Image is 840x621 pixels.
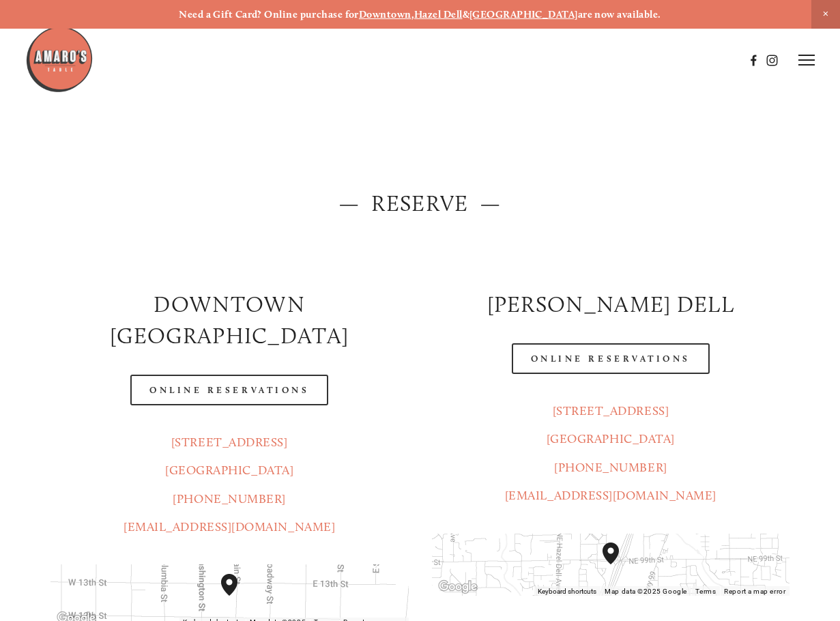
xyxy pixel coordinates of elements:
img: Amaro's Table [25,25,93,93]
a: [GEOGRAPHIC_DATA] [165,463,293,478]
div: Amaro's Table 816 Northeast 98th Circle Vancouver, WA, 98665, United States [603,543,635,586]
h2: — Reserve — [50,188,790,219]
h2: [PERSON_NAME] DELL [432,289,790,320]
h2: Downtown [GEOGRAPHIC_DATA] [50,289,409,351]
a: Online Reservations [512,343,710,374]
strong: , [411,8,414,20]
a: [EMAIL_ADDRESS][DOMAIN_NAME] [505,488,716,503]
a: Online Reservations [130,375,328,405]
a: [GEOGRAPHIC_DATA] [469,8,578,20]
a: [GEOGRAPHIC_DATA] [547,431,675,446]
img: Google [435,578,480,596]
strong: are now available. [578,8,661,20]
a: Hazel Dell [414,8,463,20]
a: Terms [695,588,716,595]
a: Downtown [359,8,411,20]
a: [STREET_ADDRESS] [171,435,288,450]
strong: Need a Gift Card? Online purchase for [179,8,359,20]
a: [PHONE_NUMBER] [554,460,667,475]
div: Amaro's Table 1220 Main Street vancouver, United States [221,574,254,618]
a: [STREET_ADDRESS] [553,403,669,418]
a: [EMAIL_ADDRESS][DOMAIN_NAME] [124,519,335,534]
strong: & [463,8,469,20]
a: [PHONE_NUMBER] [173,491,286,506]
a: Open this area in Google Maps (opens a new window) [435,578,480,596]
button: Keyboard shortcuts [538,587,596,596]
span: Map data ©2025 Google [605,588,686,595]
a: Report a map error [724,588,785,595]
